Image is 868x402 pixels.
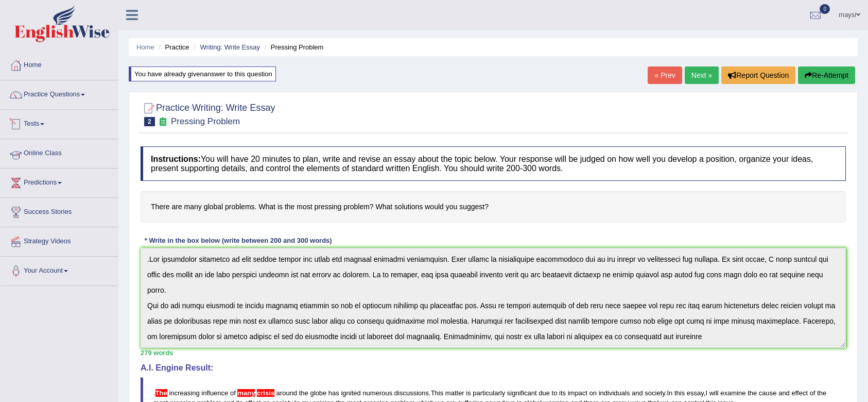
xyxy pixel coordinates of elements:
[171,116,240,126] small: Pressing Problem
[748,389,757,397] span: the
[299,389,308,397] span: the
[1,51,118,77] a: Home
[507,389,537,397] span: significant
[200,43,260,51] a: Writing: Write Essay
[230,389,236,397] span: of
[431,389,444,397] span: This
[709,389,719,397] span: will
[394,389,429,397] span: discussions
[141,236,336,245] div: * Write in the box below (write between 200 and 300 words)
[589,389,597,397] span: on
[645,389,665,397] span: society
[1,80,118,106] a: Practice Questions
[201,389,228,397] span: influence
[158,117,168,127] small: Exam occurring question
[720,389,745,397] span: examine
[778,389,790,397] span: and
[667,389,672,397] span: In
[276,389,297,397] span: around
[648,66,682,84] a: « Prev
[255,389,257,397] span: Possible agreement error. The noun crisis seems to be countable; consider using: “many crises”. (...
[552,389,558,397] span: to
[141,348,846,358] div: 279 words
[262,42,324,52] li: Pressing Problem
[362,389,392,397] span: numerous
[129,66,276,81] div: You have already given answer to this question
[1,169,118,194] a: Predictions
[599,389,630,397] span: individuals
[820,4,830,14] span: 0
[310,389,326,397] span: globe
[144,117,155,126] span: 2
[341,389,360,397] span: ignited
[721,66,795,84] button: Report Question
[632,389,643,397] span: and
[151,155,201,163] b: Instructions:
[466,389,471,397] span: is
[705,389,707,397] span: I
[141,146,846,181] h4: You will have 20 minutes to plan, write and revise an essay about the topic below. Your response ...
[237,389,255,397] span: Possible agreement error. The noun crisis seems to be countable; consider using: “many crises”. (...
[791,389,808,397] span: effect
[687,389,704,397] span: essay
[156,42,189,52] li: Practice
[141,363,846,373] h4: A.I. Engine Result:
[674,389,685,397] span: this
[568,389,587,397] span: impact
[539,389,550,397] span: due
[169,389,199,397] span: increasing
[141,191,846,223] h4: There are many global problems. What is the most pressing problem? What solutions would you suggest?
[810,389,815,397] span: of
[817,389,826,397] span: the
[155,389,167,397] span: Add a space between sentences. (did you mean: The)
[759,389,777,397] span: cause
[559,389,566,397] span: its
[1,198,118,224] a: Success Stories
[257,389,274,397] span: Possible agreement error. The noun crisis seems to be countable; consider using: “many crises”. (...
[685,66,719,84] a: Next »
[473,389,505,397] span: particularly
[1,257,118,282] a: Your Account
[136,43,154,51] a: Home
[445,389,464,397] span: matter
[328,389,339,397] span: has
[1,139,118,165] a: Online Class
[141,100,275,126] h2: Practice Writing: Write Essay
[1,227,118,253] a: Strategy Videos
[1,110,118,136] a: Tests
[153,389,155,397] span: Don’t put a space before the full stop. (did you mean: .)
[798,66,855,84] button: Re-Attempt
